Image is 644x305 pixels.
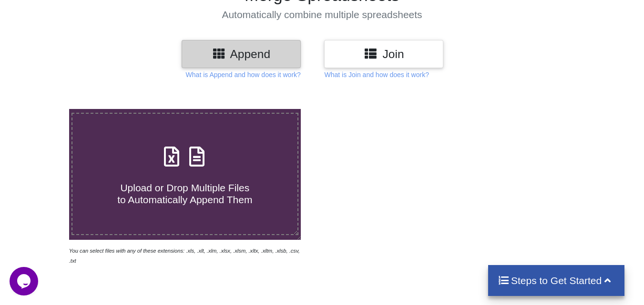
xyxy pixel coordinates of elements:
span: Upload or Drop Multiple Files to Automatically Append Them [117,182,252,205]
p: What is Join and how does it work? [324,70,429,79]
i: You can select files with any of these extensions: .xls, .xlt, .xlm, .xlsx, .xlsm, .xltx, .xltm, ... [69,248,300,264]
h3: Join [331,47,436,61]
iframe: chat widget [10,267,40,295]
h4: Steps to Get Started [498,275,615,286]
p: What is Append and how does it work? [186,70,301,79]
h3: Append [189,47,294,61]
